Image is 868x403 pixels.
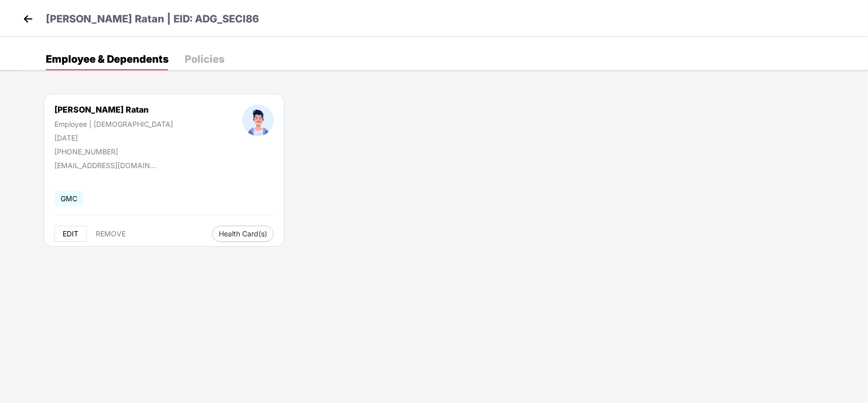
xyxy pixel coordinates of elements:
[63,230,78,238] span: EDIT
[54,226,86,242] button: EDIT
[88,226,134,242] button: REMOVE
[54,161,156,170] div: [EMAIL_ADDRESS][DOMAIN_NAME]
[46,54,168,64] div: Employee & Dependents
[54,120,173,128] div: Employee | [DEMOGRAPHIC_DATA]
[54,147,173,156] div: [PHONE_NUMBER]
[54,133,173,142] div: [DATE]
[219,231,267,236] span: Health Card(s)
[20,11,36,26] img: back
[54,104,173,115] div: [PERSON_NAME] Ratan
[46,11,259,27] p: [PERSON_NAME] Ratan | EID: ADG_SECI86
[212,226,274,242] button: Health Card(s)
[96,230,126,238] span: REMOVE
[54,191,83,206] span: GMC
[242,104,274,136] img: profileImage
[185,54,224,64] div: Policies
